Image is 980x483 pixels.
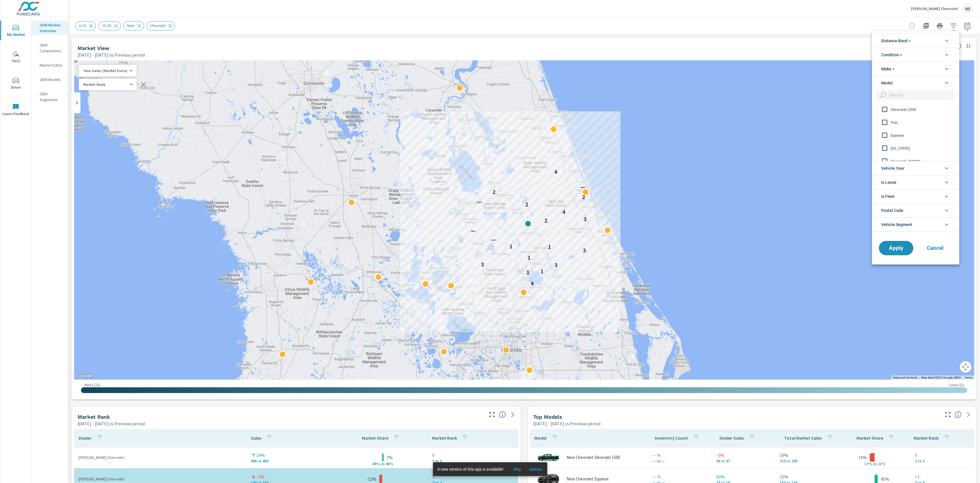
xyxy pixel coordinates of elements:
div: [US_STATE] [872,142,958,154]
button: Cancel [918,241,952,255]
span: Cancel [924,246,947,251]
ul: filter options [872,31,959,234]
div: Silverado 2500HD [872,154,958,167]
div: Trax [872,116,958,129]
span: Condition [881,48,902,62]
span: Equinox [891,132,954,139]
span: Apply [885,246,908,251]
span: Silverado 1500 [891,106,954,113]
span: Silverado 2500HD [891,158,954,165]
span: Is Fleet [881,190,895,203]
input: Search... [887,90,955,100]
span: Distance Band [881,34,911,48]
span: Make [881,62,894,76]
span: Postal Code [881,204,903,217]
span: Vehicle Segment [881,218,912,231]
span: Vehicle Year [881,161,904,175]
span: Trax [891,119,954,126]
span: [US_STATE] [891,145,954,152]
span: Model [881,76,893,90]
button: Apply [879,241,913,255]
div: Equinox [872,129,958,142]
div: Silverado 1500 [872,103,958,116]
span: Is Lease [881,175,896,189]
